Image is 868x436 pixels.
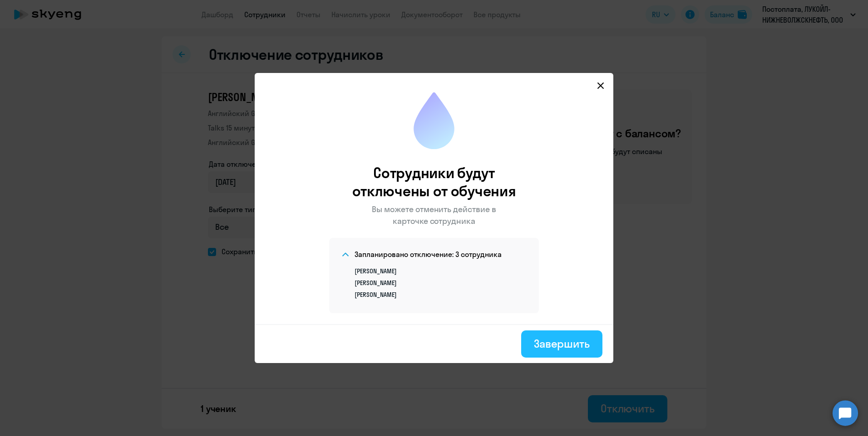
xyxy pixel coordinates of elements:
[355,249,502,259] h4: Запланировано отключение: 3 сотрудника
[333,164,535,200] h2: Сотрудники будут отключены от обучения
[534,336,590,351] div: Завершить
[521,330,602,358] button: Завершить
[355,279,526,287] li: [PERSON_NAME]
[355,267,526,275] li: [PERSON_NAME]
[367,203,501,227] p: Вы можете отменить действие в карточке сотрудника
[355,291,526,299] li: [PERSON_NAME]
